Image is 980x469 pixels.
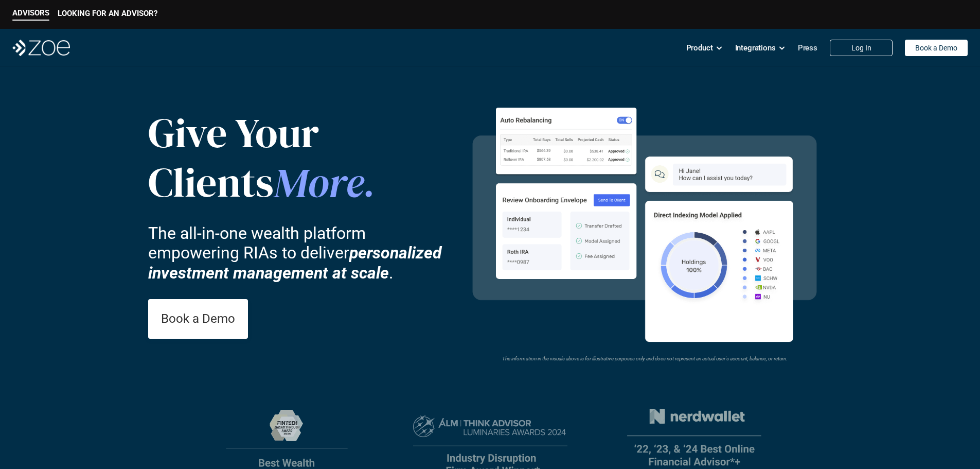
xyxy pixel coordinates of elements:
p: Press [798,40,817,56]
p: Give Your [148,108,385,158]
span: Clients [148,154,274,211]
span: . [364,158,375,209]
a: Press [798,38,817,58]
span: More [274,154,364,211]
p: Log In [851,44,871,53]
p: The all-in-one wealth platform empowering RIAs to deliver . [148,223,457,283]
p: Integrations [735,40,776,56]
a: Log In [830,40,893,56]
strong: personalized investment management at scale [148,243,446,282]
p: LOOKING FOR AN ADVISOR? [58,9,157,18]
a: Book a Demo [905,40,968,56]
p: Book a Demo [161,311,235,326]
p: Book a Demo [915,44,957,53]
p: ADVISORS [12,8,49,18]
p: Product [686,40,713,56]
em: The information in the visuals above is for illustrative purposes only and does not represent an ... [502,356,787,361]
